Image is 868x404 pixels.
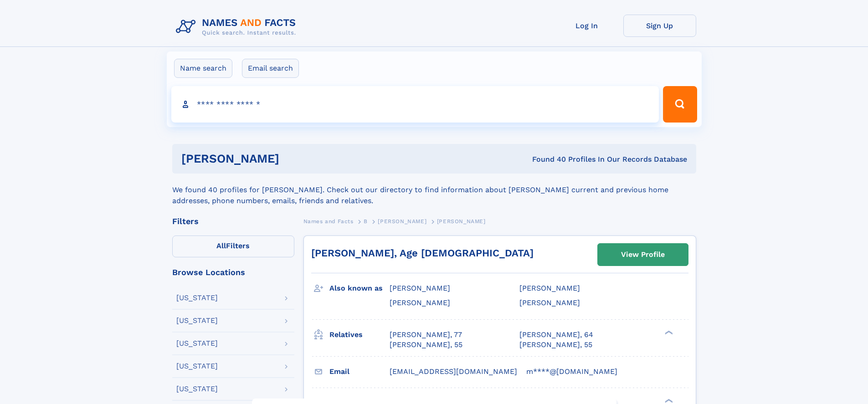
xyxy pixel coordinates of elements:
[390,284,450,292] span: [PERSON_NAME]
[390,330,462,340] a: [PERSON_NAME], 77
[172,174,696,206] div: We found 40 profiles for [PERSON_NAME]. Check out our directory to find information about [PERSON...
[172,217,294,225] div: Filters
[598,244,688,266] a: View Profile
[519,284,580,292] span: [PERSON_NAME]
[364,215,368,227] a: B
[172,268,294,276] div: Browse Locations
[663,398,673,404] div: ❯
[390,298,450,307] span: [PERSON_NAME]
[519,298,580,307] span: [PERSON_NAME]
[437,218,486,225] span: [PERSON_NAME]
[329,327,390,343] h3: Relatives
[176,317,218,324] div: [US_STATE]
[663,86,697,123] button: Search Button
[303,215,354,227] a: Names and Facts
[378,218,426,225] span: [PERSON_NAME]
[519,330,593,340] a: [PERSON_NAME], 64
[378,215,426,227] a: [PERSON_NAME]
[172,15,303,39] img: Logo Names and Facts
[364,218,368,225] span: B
[172,235,294,257] label: Filters
[550,15,623,37] a: Log In
[176,340,218,347] div: [US_STATE]
[176,294,218,302] div: [US_STATE]
[181,153,406,164] h1: [PERSON_NAME]
[176,385,218,393] div: [US_STATE]
[390,367,517,376] span: [EMAIL_ADDRESS][DOMAIN_NAME]
[329,281,390,296] h3: Also known as
[174,59,232,78] label: Name search
[519,340,592,350] a: [PERSON_NAME], 55
[663,329,673,335] div: ❯
[311,247,534,259] a: [PERSON_NAME], Age [DEMOGRAPHIC_DATA]
[171,86,659,123] input: search input
[406,154,687,164] div: Found 40 Profiles In Our Records Database
[621,244,665,265] div: View Profile
[216,241,226,250] span: All
[329,364,390,379] h3: Email
[390,340,462,350] a: [PERSON_NAME], 55
[623,15,696,37] a: Sign Up
[242,59,299,78] label: Email search
[176,363,218,370] div: [US_STATE]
